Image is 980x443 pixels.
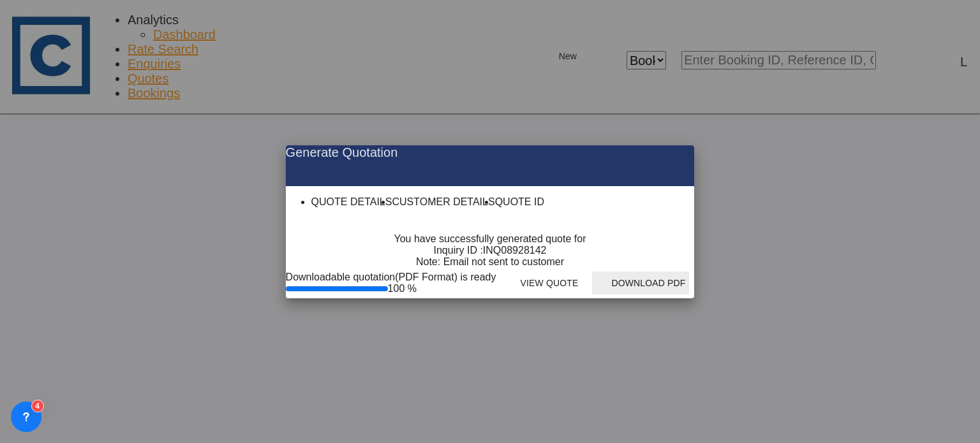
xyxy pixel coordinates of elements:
[596,276,611,291] md-icon: icon-download
[388,283,417,294] div: 100 %
[592,272,689,294] button: Download PDF
[286,272,496,283] div: Downloadable quotation(PDF Format) is ready
[286,145,695,298] md-dialog: Generate QuotationQUOTE ...
[433,245,546,256] div: Inquiry ID :
[311,196,392,208] li: QUOTE DETAILS
[505,276,521,291] md-icon: icon-eye
[482,218,498,233] md-icon: icon-checkbox-marked-circle
[392,196,494,208] li: CUSTOMER DETAILS
[666,145,681,161] md-icon: icon-close fg-AAA8AD cursor m-0
[495,196,544,208] li: QUOTE ID
[394,233,586,245] div: You have successfully generated quote for
[483,245,547,256] span: INQ08928142
[501,272,583,294] button: icon-eyeView Quote
[416,256,564,268] div: Note: Email not sent to customer
[286,145,398,160] span: Generate Quotation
